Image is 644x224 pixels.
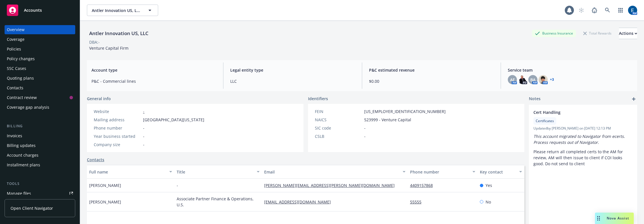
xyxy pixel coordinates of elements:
span: Identifiers [308,96,328,102]
span: LLC [230,78,355,84]
div: Contacts [7,83,23,92]
div: Manage files [7,189,31,198]
a: Search [602,5,613,16]
a: [PERSON_NAME][EMAIL_ADDRESS][PERSON_NAME][DOMAIN_NAME] [264,183,399,188]
div: Cert HandlingCertificatesUpdatedby [PERSON_NAME] on [DATE] 12:13 PMThis account migrated to Navig... [529,105,637,171]
a: Contract review [5,93,75,102]
span: [PERSON_NAME] [89,199,121,205]
span: Associate Partner Finance & Operations, U.S. [177,196,260,208]
div: Billing updates [7,141,36,150]
a: Switch app [615,5,626,16]
span: Open Client Navigator [11,205,53,211]
button: Phone number [408,165,478,179]
div: NAICS [315,117,362,123]
button: Key contact [478,165,524,179]
a: add [630,96,637,102]
a: Quoting plans [5,74,75,83]
div: Coverage [7,35,25,44]
div: Billing [5,123,75,129]
span: - [143,142,144,148]
a: Report a Bug [589,5,600,16]
em: This account migrated to Navigator from ecerts. Process requests out of Navigator. [533,134,626,145]
div: Quoting plans [7,74,34,83]
span: [US_EMPLOYER_IDENTIFICATION_NUMBER] [364,108,446,114]
div: Contract review [7,93,37,102]
a: Policy changes [5,54,75,63]
span: - [177,182,178,188]
span: Antler Innovation US, LLC [92,7,141,13]
span: - [143,125,144,131]
button: Full name [87,165,174,179]
a: Billing updates [5,141,75,150]
span: - [364,125,366,131]
div: Phone number [94,125,141,131]
div: Account charges [7,151,38,160]
a: +3 [550,78,554,81]
a: 55555 [410,199,426,205]
div: Policies [7,45,21,54]
span: [GEOGRAPHIC_DATA][US_STATE] [143,117,204,123]
span: Legal entity type [230,67,355,73]
div: Actions [619,28,637,39]
span: [PERSON_NAME] [89,182,121,188]
span: Accounts [24,8,42,13]
div: Title [177,169,253,175]
a: Invoices [5,131,75,140]
a: SSC Cases [5,64,75,73]
div: Mailing address [94,117,141,123]
a: 4409157868 [410,183,437,188]
span: Account type [91,67,216,73]
span: P&C - Commercial lines [91,78,216,84]
div: Full name [89,169,166,175]
div: Invoices [7,131,22,140]
div: FEIN [315,108,362,114]
div: Coverage gap analysis [7,103,49,112]
button: Title [174,165,262,179]
span: No [486,199,491,205]
div: Key contact [480,169,516,175]
button: Actions [619,28,637,39]
span: Notes [529,96,541,102]
div: Phone number [410,169,469,175]
div: Total Rewards [580,30,614,37]
a: Installment plans [5,160,75,169]
div: CSLB [315,133,362,139]
span: General info [87,96,111,102]
span: BA [530,77,535,83]
span: Service team [508,67,633,73]
span: Certificates [536,118,554,124]
div: Drag to move [595,213,602,224]
span: Nova Assist [607,216,629,221]
span: AF [510,77,515,83]
a: Overview [5,25,75,34]
div: Website [94,108,141,114]
a: - [143,109,144,114]
div: Company size [94,142,141,148]
div: Tools [5,181,75,187]
button: Antler Innovation US, LLC [87,5,158,16]
div: Email [264,169,399,175]
div: Antler Innovation US, LLC [87,30,151,37]
span: Cert Handling [533,109,618,115]
a: Accounts [5,2,75,18]
span: Venture Capital Firm [89,45,129,51]
span: P&C estimated revenue [369,67,494,73]
span: Yes [486,182,492,188]
span: - [143,133,144,139]
p: Please return all completed certs to the AM for review, AM will then issue to client if COI looks... [533,149,633,167]
div: Overview [7,25,25,34]
div: SIC code [315,125,362,131]
a: Policies [5,45,75,54]
span: Updated by [PERSON_NAME] on [DATE] 12:13 PM [533,126,633,131]
div: DBA: - [89,39,100,45]
div: Year business started [94,133,141,139]
div: Business Insurance [532,30,576,37]
a: Manage files [5,189,75,198]
button: Email [262,165,408,179]
div: Installment plans [7,160,40,169]
button: Nova Assist [595,213,634,224]
a: Coverage gap analysis [5,103,75,112]
img: photo [628,6,637,15]
div: Policy changes [7,54,35,63]
a: Coverage [5,35,75,44]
